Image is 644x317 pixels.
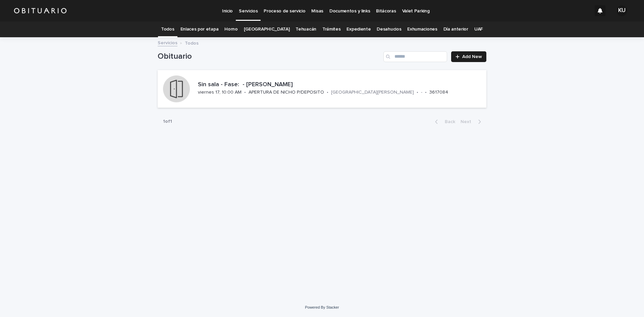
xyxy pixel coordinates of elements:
[462,54,482,59] span: Add New
[407,21,437,37] a: Exhumaciones
[244,90,246,95] p: •
[474,21,483,37] a: UAF
[327,90,328,95] p: •
[161,21,174,37] a: Todos
[198,81,484,89] p: Sin sala - Fase: - [PERSON_NAME]
[158,39,177,46] a: Servicios
[441,119,455,124] span: Back
[430,119,458,125] button: Back
[158,113,177,130] p: 1 of 1
[383,51,447,62] input: Search
[461,119,475,124] span: Next
[443,21,468,37] a: Día anterior
[377,21,401,37] a: Desahucios
[198,90,241,95] p: viernes 17, 10:00 AM
[346,21,371,37] a: Expediente
[305,305,339,309] a: Powered By Stacker
[185,39,199,46] p: Todos
[180,21,219,37] a: Enlaces por etapa
[322,21,341,37] a: Trámites
[421,90,422,95] p: -
[158,70,486,108] a: Sin sala - Fase: - [PERSON_NAME]viernes 17, 10:00 AM•APERTURA DE NICHO P/DEPOSITO•[GEOGRAPHIC_DAT...
[158,52,381,61] h1: Obituario
[296,21,316,37] a: Tehuacán
[244,21,290,37] a: [GEOGRAPHIC_DATA]
[224,21,237,37] a: Horno
[451,51,486,62] a: Add New
[13,4,67,17] img: HUM7g2VNRLqGMmR9WVqf
[458,119,486,125] button: Next
[425,90,427,95] p: •
[417,90,418,95] p: •
[616,5,627,16] div: KU
[249,90,324,95] p: APERTURA DE NICHO P/DEPOSITO
[331,90,414,95] p: [GEOGRAPHIC_DATA][PERSON_NAME]
[429,90,448,95] p: 3617084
